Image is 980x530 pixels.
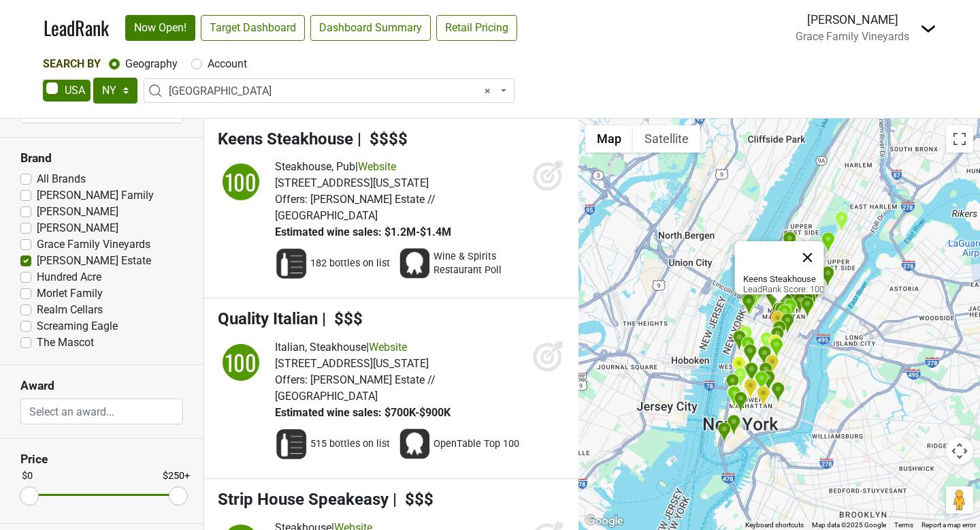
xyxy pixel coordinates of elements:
[894,521,913,529] a: Terms (opens in new tab)
[582,512,627,530] a: Open this area in Google Maps (opens a new window)
[821,266,835,288] div: Millesima
[725,373,740,396] div: Hotel Barriere Fouquet's
[275,357,429,370] span: [STREET_ADDRESS][US_STATE]
[275,225,451,238] span: Estimated wine sales: $1.2M-$1.4M
[37,204,118,220] label: [PERSON_NAME]
[436,15,517,41] a: Retail Pricing
[125,56,178,72] label: Geography
[726,385,740,407] div: Thalassa Restaurant
[758,345,772,367] div: Strip House - Downtown
[727,414,741,437] div: Manhatta
[275,373,436,403] span: [PERSON_NAME] Estate // [GEOGRAPHIC_DATA]
[144,78,514,103] span: Manhattan
[772,320,787,343] div: Rocco Steakhouse
[163,469,190,484] div: $250+
[218,490,389,509] span: Strip House Speakeasy
[275,159,525,175] div: |
[771,381,785,404] div: Beauty & Essex
[800,296,815,319] div: Sparks Steak House
[393,490,434,509] span: | $$$
[275,428,308,461] img: Wine List
[275,373,308,386] span: Offers:
[946,125,973,153] button: Toggle fullscreen view
[275,176,429,189] span: [STREET_ADDRESS][US_STATE]
[310,15,431,41] a: Dashboard Summary
[218,339,264,386] img: quadrant_split.svg
[734,391,748,414] div: Atera
[768,334,782,356] div: Saint Urban
[275,406,451,419] span: Estimated wine sales: $700K-$900K
[398,428,431,461] img: Award
[310,257,390,270] span: 182 bottles on list
[218,309,318,328] span: Quality Italian
[740,336,755,358] div: Don Angie
[769,310,783,332] div: Gaonnuri
[434,437,519,451] span: OpenTable Top 100
[796,30,909,43] span: Grace Family Vineyards
[742,294,756,316] div: Peak with Priceless Restaurant & Bar
[745,362,759,384] div: Carbone
[727,386,741,408] div: Jungsik
[796,11,909,29] div: [PERSON_NAME]
[201,15,305,41] a: Target Dashboard
[37,220,118,236] label: [PERSON_NAME]
[20,452,183,467] h3: Price
[757,345,772,368] div: Gotham Restaurant
[218,129,353,149] span: Keens Steakhouse
[37,187,154,204] label: [PERSON_NAME] Family
[762,370,776,392] div: Momofuku Ko
[169,83,497,99] span: Manhattan
[275,160,355,173] span: Steakhouse, Pub
[732,356,746,378] div: Lelabar
[920,20,936,37] img: Dropdown Menu
[736,324,751,347] div: TAO Downtown Nightclub
[275,339,525,356] div: |
[732,330,747,352] div: Catch NYC
[765,354,779,377] div: Claud
[946,486,973,514] button: Drag Pegman onto the map to open Street View
[37,334,94,351] label: The Mascot
[37,236,150,253] label: Grace Family Vineyards
[745,520,804,530] button: Keyboard shortcuts
[582,512,627,530] img: Google
[485,83,491,99] span: Remove all items
[821,232,835,254] div: Sistina
[275,247,308,280] img: Wine List
[770,311,785,333] div: Joo Ok
[21,399,182,424] input: Select an award...
[218,159,264,205] img: quadrant_split.svg
[783,298,797,321] div: Fasano Restaurant
[43,57,101,70] span: Search By
[310,437,390,451] span: 515 bottles on list
[633,125,700,153] button: Show satellite imagery
[37,253,151,269] label: [PERSON_NAME] Estate
[777,304,791,326] div: Ai Fiori
[738,325,753,347] div: Maritime Hotel - Tao Downtown
[220,342,261,383] div: 100
[769,337,783,360] div: Oceans
[754,371,768,393] div: Torrisi
[743,274,816,284] b: Keens Steakhouse
[759,362,773,384] div: Astor Wines and Spirits
[369,341,407,354] a: Website
[275,193,436,222] span: [PERSON_NAME] Estate // [GEOGRAPHIC_DATA]
[783,231,797,253] div: Acker Merrall & Condit Company
[733,367,747,389] div: City Winery
[766,288,780,311] div: Wolfgang's Steakhouse - 41st
[812,521,886,529] span: Map data ©2025 Google
[717,422,732,444] div: New York Wine Exchange
[220,161,261,202] div: 100
[20,151,183,166] h3: Brand
[37,171,86,187] label: All Brands
[743,378,757,401] div: Bibliotheque
[434,250,522,277] span: Wine & Spirits Restaurant Poll
[37,269,101,285] label: Hundred Acre
[275,341,366,354] span: Italian, Steakhouse
[125,15,195,41] a: Now Open!
[275,193,308,206] span: Offers:
[398,247,431,280] img: Award
[770,326,785,349] div: Eleven Madison Park
[37,318,118,334] label: Screaming Eagle
[20,379,183,393] h3: Award
[322,309,363,328] span: | $$$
